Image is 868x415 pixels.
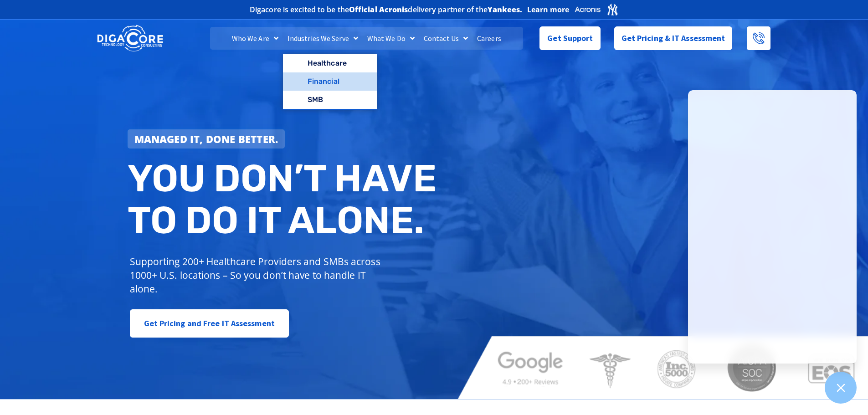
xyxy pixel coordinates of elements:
[283,54,377,72] a: Healthcare
[128,158,441,241] h2: You don’t have to do IT alone.
[283,27,363,50] a: Industries We Serve
[349,5,408,15] b: Official Acronis
[621,29,725,47] span: Get Pricing & IT Assessment
[130,309,289,338] a: Get Pricing and Free IT Assessment
[539,26,600,50] a: Get Support
[144,314,275,333] span: Get Pricing and Free IT Assessment
[473,27,506,50] a: Careers
[210,27,523,50] nav: Menu
[283,91,377,109] a: SMB
[130,255,385,296] p: Supporting 200+ Healthcare Providers and SMBs across 1000+ U.S. locations – So you don’t have to ...
[488,5,523,15] b: Yankees.
[128,129,285,149] a: Managed IT, done better.
[134,132,278,146] strong: Managed IT, done better.
[574,3,619,16] img: Acronis
[363,27,419,50] a: What We Do
[97,24,163,53] img: DigaCore Technology Consulting
[614,26,733,50] a: Get Pricing & IT Assessment
[527,5,570,14] a: Learn more
[283,72,377,91] a: Financial
[250,6,523,13] h2: Digacore is excited to be the delivery partner of the
[688,90,857,364] iframe: Chatgenie Messenger
[283,54,377,110] ul: Industries We Serve
[547,29,593,47] span: Get Support
[419,27,473,50] a: Contact Us
[227,27,283,50] a: Who We Are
